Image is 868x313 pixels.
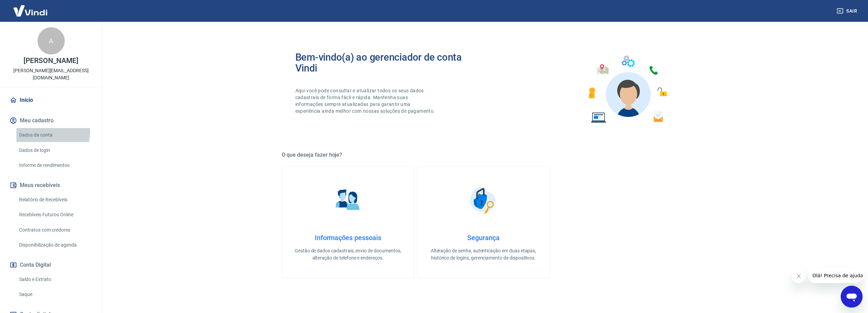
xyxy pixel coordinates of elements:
img: Informações pessoais [331,183,365,217]
h4: Segurança [428,234,539,242]
img: Imagem de um avatar masculino com diversos icones exemplificando as funcionalidades do gerenciado... [583,52,672,127]
a: SegurançaSegurançaAlteração de senha, autenticação em duas etapas, histórico de logins, gerenciam... [417,167,550,278]
a: Início [8,93,94,108]
h5: O que deseja fazer hoje? [282,152,686,158]
img: Vindi [8,0,53,21]
p: [PERSON_NAME][EMAIL_ADDRESS][DOMAIN_NAME] [5,67,97,81]
button: Meus recebíveis [8,178,94,193]
button: Conta Digital [8,257,94,272]
p: Gestão de dados cadastrais, envio de documentos, alteração de telefone e endereços. [293,247,403,262]
p: Alteração de senha, autenticação em duas etapas, histórico de logins, gerenciamento de dispositivos. [428,247,539,262]
a: Contratos com credores [16,223,94,237]
a: Disponibilização de agenda [16,238,94,252]
a: Dados da conta [16,128,94,142]
a: Recebíveis Futuros Online [16,208,94,222]
a: Informações pessoaisInformações pessoaisGestão de dados cadastrais, envio de documentos, alteraçã... [282,167,414,278]
div: A [38,27,65,54]
a: Informe de rendimentos [16,158,94,172]
a: Saque [16,287,94,301]
h2: Bem-vindo(a) ao gerenciador de conta Vindi [295,52,484,74]
p: [PERSON_NAME] [24,57,78,64]
button: Meu cadastro [8,113,94,128]
a: Saldo e Extrato [16,272,94,286]
span: Olá! Precisa de ajuda? [4,5,57,10]
h4: Informações pessoais [293,234,403,242]
iframe: Fechar mensagem [792,269,806,283]
a: Relatório de Recebíveis [16,193,94,207]
p: Aqui você pode consultar e atualizar todos os seus dados cadastrais de forma fácil e rápida. Mant... [295,87,437,114]
button: Sair [835,5,860,17]
img: Segurança [466,183,500,217]
iframe: Botão para abrir a janela de mensagens [841,286,863,308]
iframe: Mensagem da empresa [808,268,863,283]
a: Dados de login [16,143,94,157]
